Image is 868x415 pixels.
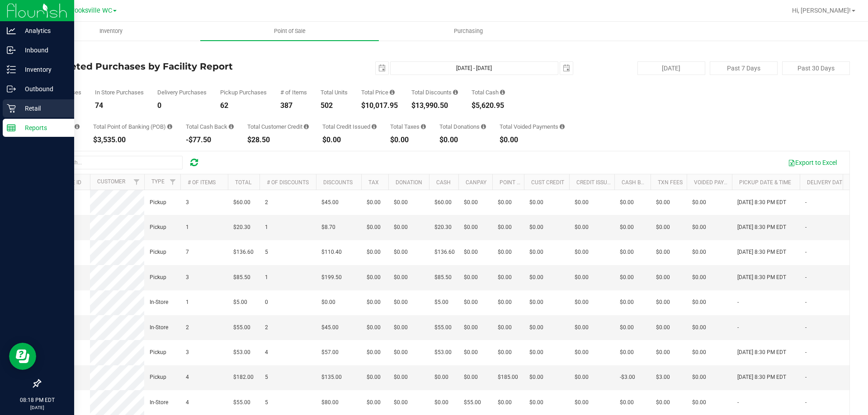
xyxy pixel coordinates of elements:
[367,248,381,256] span: $0.00
[805,373,807,382] span: -
[367,373,381,382] span: $0.00
[361,102,398,109] div: $10,017.95
[361,89,398,95] div: Total Price
[529,323,543,332] span: $0.00
[186,298,189,307] span: 1
[529,248,543,256] span: $0.00
[737,373,786,382] span: [DATE] 8:30 PM EDT
[7,123,16,132] inline-svg: Reports
[500,124,565,130] div: Total Voided Payments
[75,124,80,130] i: Sum of the successful, non-voided CanPay payment transactions for all purchases in the date range.
[737,198,786,207] span: [DATE] 8:30 PM EDT
[321,248,342,256] span: $110.40
[694,179,739,186] a: Voided Payment
[656,373,670,382] span: $3.00
[280,102,307,109] div: 387
[411,102,458,109] div: $13,990.50
[434,348,452,357] span: $53.00
[737,273,786,282] span: [DATE] 8:30 PM EDT
[4,396,70,404] p: 08:18 PM EDT
[16,122,70,133] p: Reports
[95,102,144,109] div: 74
[186,248,189,256] span: 7
[394,323,408,332] span: $0.00
[321,198,339,207] span: $45.00
[186,124,234,130] div: Total Cash Back
[95,89,144,95] div: In Store Purchases
[390,124,426,130] div: Total Taxes
[151,178,165,185] a: Type
[233,373,254,382] span: $182.00
[529,198,543,207] span: $0.00
[575,348,589,357] span: $0.00
[4,404,70,411] p: [DATE]
[421,124,426,130] i: Sum of the total taxes for all purchases in the date range.
[620,298,634,307] span: $0.00
[453,89,458,95] i: Sum of the discount values applied to the all purchases in the date range.
[575,398,589,407] span: $0.00
[442,27,495,35] span: Purchasing
[22,22,200,41] a: Inventory
[464,323,478,332] span: $0.00
[464,298,478,307] span: $0.00
[186,136,234,144] div: -$77.50
[394,373,408,382] span: $0.00
[805,348,807,357] span: -
[805,323,807,332] span: -
[233,323,250,332] span: $55.00
[150,223,166,232] span: Pickup
[434,198,452,207] span: $60.00
[220,102,267,109] div: 62
[265,273,268,282] span: 1
[394,298,408,307] span: $0.00
[498,223,512,232] span: $0.00
[396,179,422,186] a: Donation
[16,25,70,36] p: Analytics
[575,198,589,207] span: $0.00
[500,136,565,144] div: $0.00
[150,198,166,207] span: Pickup
[498,198,512,207] span: $0.00
[367,198,381,207] span: $0.00
[575,273,589,282] span: $0.00
[498,298,512,307] span: $0.00
[434,273,452,282] span: $85.50
[575,223,589,232] span: $0.00
[16,45,70,56] p: Inbound
[247,136,309,144] div: $28.50
[367,223,381,232] span: $0.00
[620,373,635,382] span: -$3.00
[464,273,478,282] span: $0.00
[575,373,589,382] span: $0.00
[265,348,268,357] span: 4
[805,298,807,307] span: -
[265,298,268,307] span: 0
[229,124,234,130] i: Sum of the cash-back amounts from rounded-up electronic payments for all purchases in the date ra...
[439,124,486,130] div: Total Donations
[692,223,706,232] span: $0.00
[439,136,486,144] div: $0.00
[464,248,478,256] span: $0.00
[233,248,254,256] span: $136.60
[376,62,388,75] span: select
[321,348,339,357] span: $57.00
[394,223,408,232] span: $0.00
[575,248,589,256] span: $0.00
[150,398,168,407] span: In-Store
[737,298,739,307] span: -
[805,248,807,256] span: -
[390,89,395,95] i: Sum of the total prices of all purchases in the date range.
[87,27,135,35] span: Inventory
[620,348,634,357] span: $0.00
[498,398,512,407] span: $0.00
[782,155,843,170] button: Export to Excel
[498,248,512,256] span: $0.00
[498,348,512,357] span: $0.00
[575,298,589,307] span: $0.00
[394,198,408,207] span: $0.00
[620,198,634,207] span: $0.00
[394,248,408,256] span: $0.00
[481,124,486,130] i: Sum of all round-up-to-next-dollar total price adjustments for all purchases in the date range.
[436,179,451,186] a: Cash
[321,273,342,282] span: $199.50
